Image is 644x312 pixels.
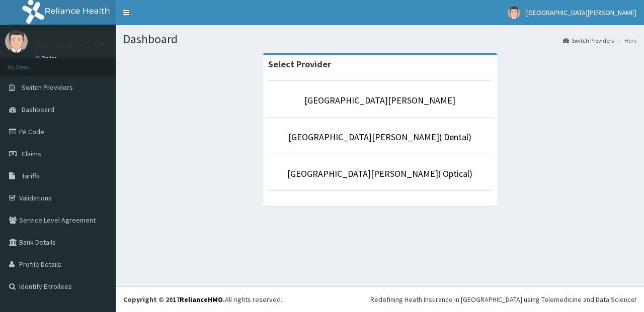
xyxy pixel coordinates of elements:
[35,55,59,62] a: Online
[268,58,331,70] strong: Select Provider
[287,168,472,179] a: [GEOGRAPHIC_DATA][PERSON_NAME]( Optical)
[288,131,471,143] a: [GEOGRAPHIC_DATA][PERSON_NAME]( Dental)
[180,295,223,304] a: RelianceHMO
[123,295,225,304] strong: Copyright © 2017 .
[563,36,614,45] a: Switch Providers
[22,149,41,158] span: Claims
[5,30,28,53] img: User Image
[22,171,40,180] span: Tariffs
[22,83,73,92] span: Switch Providers
[508,7,520,19] img: User Image
[123,33,636,46] h1: Dashboard
[370,294,636,304] div: Redefining Heath Insurance in [GEOGRAPHIC_DATA] using Telemedicine and Data Science!
[304,94,455,106] a: [GEOGRAPHIC_DATA][PERSON_NAME]
[116,286,644,312] footer: All rights reserved.
[35,41,184,50] p: [GEOGRAPHIC_DATA][PERSON_NAME]
[526,8,636,17] span: [GEOGRAPHIC_DATA][PERSON_NAME]
[22,105,54,114] span: Dashboard
[615,36,636,45] li: Here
